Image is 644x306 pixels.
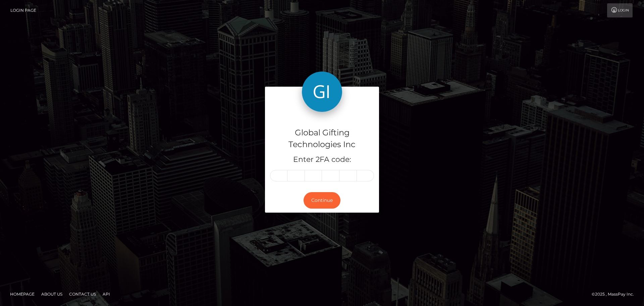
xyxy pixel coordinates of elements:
[100,289,113,299] a: API
[607,3,633,17] a: Login
[7,289,37,299] a: Homepage
[10,3,36,17] a: Login Page
[304,192,340,209] button: Continue
[270,155,374,165] h5: Enter 2FA code:
[39,289,65,299] a: About Us
[592,291,639,298] div: © 2025 , MassPay Inc.
[302,72,342,112] img: Global Gifting Technologies Inc
[270,127,374,150] h4: Global Gifting Technologies Inc
[66,289,99,299] a: Contact Us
